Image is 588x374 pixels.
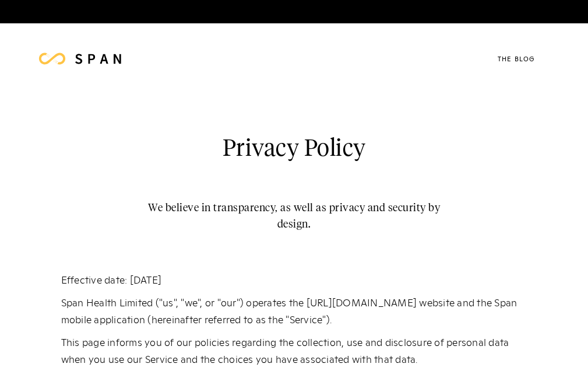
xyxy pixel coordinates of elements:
[134,200,455,233] h2: We believe in transparency, as well as privacy and security by design.
[61,271,527,288] p: Effective date: [DATE]
[223,131,366,168] h2: Privacy Policy
[498,55,536,62] div: The Blog
[480,35,553,82] a: The Blog
[61,293,527,327] p: Span Health Limited ("us", "we", or "our") operates the [URL][DOMAIN_NAME] website and the Span m...
[61,333,527,367] p: This page informs you of our policies regarding the collection, use and disclosure of personal da...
